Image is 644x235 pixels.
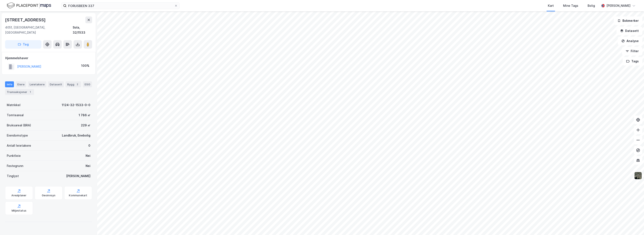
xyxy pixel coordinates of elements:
div: Kontrollprogram for chat [623,215,644,235]
div: Mine Tags [563,3,578,8]
div: 229 ㎡ [81,123,90,128]
div: Arealplaner [11,194,26,197]
div: Nei [86,163,90,168]
div: Bruksareal (BRA) [7,123,31,128]
div: Eiere [16,81,26,87]
div: Antall leietakere [7,143,31,148]
div: ESG [83,81,92,87]
div: Tinglyst [7,174,19,179]
div: Tomteareal [7,113,24,118]
div: Leietakere [28,81,46,87]
div: [PERSON_NAME] [606,3,630,8]
div: Nei [86,153,90,158]
div: 100% [81,63,89,68]
div: Eiendomstype [7,133,28,138]
div: Kommunekart [69,194,87,197]
iframe: Chat Widget [623,215,644,235]
div: Festegrunn [7,163,23,168]
div: Landbruk, Enebolig [62,133,90,138]
div: Transaksjoner [5,89,34,95]
button: Bokmerker [614,16,642,25]
div: Datasett [48,81,64,87]
div: Kart [548,3,554,8]
div: Matrikkel [7,102,20,108]
button: Datasett [617,27,642,35]
div: [PERSON_NAME] [66,174,90,179]
div: Info [5,81,14,87]
div: Hjemmelshaver [5,56,92,61]
img: logo.f888ab2527a4732fd821a326f86c7f29.svg [7,2,51,9]
img: 9k= [634,172,642,180]
div: Punktleie [7,153,21,158]
div: Miljøstatus [12,209,26,212]
div: 1124-32-1533-0-0 [62,102,90,108]
div: 4051, [GEOGRAPHIC_DATA], [GEOGRAPHIC_DATA] [5,25,73,35]
button: Analyse [618,37,642,45]
div: 0 [88,143,90,148]
div: Bygg [65,81,81,87]
div: 1 786 ㎡ [79,113,90,118]
input: Søk på adresse, matrikkel, gårdeiere, leietakere eller personer [67,3,174,9]
button: Tags [623,57,642,66]
div: [STREET_ADDRESS] [5,16,46,23]
div: 2 [75,82,79,86]
div: Geoinnsyn [42,194,56,197]
button: Tag [5,40,41,49]
div: Bolig [588,3,595,8]
div: 1 [28,90,32,94]
button: Filter [622,47,642,55]
div: Sola, 32/1533 [73,25,92,35]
